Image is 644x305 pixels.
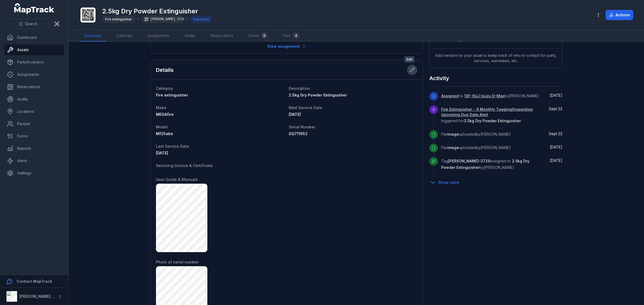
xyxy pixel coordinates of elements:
[105,17,132,21] span: Fire extinguisher
[429,75,449,82] h2: Activity
[4,155,64,166] a: Alerts
[4,106,64,117] a: Locations
[549,131,562,136] time: 9/22/2025, 1:01:37 PM
[447,145,459,150] span: image
[25,21,38,27] span: Search
[447,132,459,136] span: image
[441,107,542,123] span: triggered for
[141,16,184,23] div: [PERSON_NAME]-3726
[404,56,415,63] span: Edit
[19,294,57,299] strong: [PERSON_NAME] Air
[156,151,168,155] time: 9/22/2025, 12:00:00 AM
[278,30,303,42] a: Files4
[289,112,301,117] time: 3/22/2026, 12:00:00 AM
[448,159,490,163] span: [PERSON_NAME]-3726
[464,118,521,123] span: 2.5kg Dry Powder Extinguisher
[156,112,174,117] span: MEGAfire
[102,7,212,16] h1: 2.5kg Dry Powder Extinguisher
[6,19,50,29] button: Search
[549,106,562,111] time: 9/22/2025, 1:05:00 PM
[441,159,529,170] span: Tag assigned to by [PERSON_NAME]
[289,93,347,97] span: 2.5kg Dry Powder Extinguisher
[156,163,213,168] span: Servicing Invoice & Certificate
[156,93,188,97] span: Fire extinguisher
[4,143,64,154] a: Reports
[244,30,272,42] a: Forms0
[143,30,174,42] a: Assignments
[550,158,562,163] span: [DATE]
[79,30,106,42] a: Overview
[156,125,168,129] span: Model
[550,93,562,98] time: 9/25/2025, 8:37:15 AM
[4,57,64,68] a: Parts/Inventory
[293,32,299,39] div: 4
[14,3,54,14] a: MapTrack
[156,86,173,91] span: Category
[441,94,539,98] span: to by [PERSON_NAME]
[550,145,562,149] span: [DATE]
[429,177,463,188] button: Show more
[4,69,64,80] a: Assignments
[549,131,562,136] span: Sept 22
[550,93,562,98] span: [DATE]
[4,118,64,129] a: People
[430,49,562,68] span: Add vendors to your asset to keep track of who to contact for parts, services, warranties, etc.
[17,279,52,284] strong: Contact MapTrack
[4,32,64,43] a: Dashboard
[441,132,511,136] span: File uploaded by [PERSON_NAME]
[156,144,189,148] span: Last Service Date
[4,168,64,178] a: Settings
[289,112,301,117] span: [DATE]
[261,32,268,39] div: 0
[4,44,64,55] a: Assets
[190,16,212,23] div: Deployed
[156,260,199,264] span: Photo of serial number
[264,41,310,51] a: View assignment
[206,30,238,42] a: Reservations
[441,159,529,170] span: 2.5kg Dry Powder Extinguisher
[441,93,459,99] a: Assigned
[289,125,315,129] span: Serial Number
[156,131,173,136] span: Mf25abe
[180,30,200,42] a: Audits
[156,66,174,74] h2: Details
[289,131,308,136] span: SQ711952
[606,10,633,20] button: Actions
[156,105,166,110] span: Make
[464,93,504,99] a: 1XF-6UJ Isuzu D-Max
[550,145,562,149] time: 9/11/2025, 9:30:36 AM
[156,177,198,182] span: User Guide & Manuals
[550,158,562,163] time: 9/11/2025, 9:30:23 AM
[112,30,137,42] a: Calendar
[289,86,310,91] span: Description
[4,131,64,142] a: Forms
[289,105,322,110] span: Next Service Date
[441,145,511,150] span: File uploaded by [PERSON_NAME]
[441,107,542,117] a: Fire Extinguisher - 6 Monthly Tagging/Inspection Upcoming Due Date Alert
[4,94,64,105] a: Audits
[4,81,64,92] a: Reservations
[156,151,168,155] span: [DATE]
[549,106,562,111] span: Sept 22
